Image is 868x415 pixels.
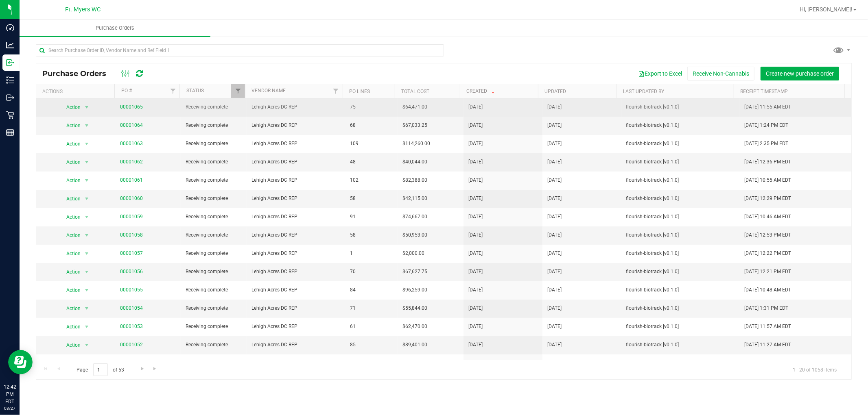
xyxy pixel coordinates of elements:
[251,195,340,202] span: Lehigh Acres DC REP
[468,231,483,239] span: [DATE]
[468,323,483,330] span: [DATE]
[82,211,92,223] span: select
[85,24,145,32] span: Purchase Orders
[744,122,788,129] span: [DATE] 1:24 PM EDT
[6,41,14,49] inline-svg: Analytics
[744,323,791,330] span: [DATE] 11:57 AM EDT
[186,304,242,312] span: Receiving complete
[251,304,340,312] span: Lehigh Acres DC REP
[687,67,754,80] button: Receive Non-Cannabis
[59,321,81,332] span: Action
[350,286,393,294] span: 84
[66,6,101,13] span: Ft. Myers WC
[468,213,483,221] span: [DATE]
[82,230,92,241] span: select
[633,67,687,80] button: Export to Excel
[251,176,340,184] span: Lehigh Acres DC REP
[186,268,242,276] span: Receiving complete
[82,266,92,278] span: select
[59,193,81,204] span: Action
[82,339,92,351] span: select
[6,59,14,67] inline-svg: Inbound
[120,250,143,256] a: 00001057
[402,341,427,349] span: $89,401.00
[59,120,81,131] span: Action
[82,358,92,369] span: select
[59,248,81,259] span: Action
[468,103,483,111] span: [DATE]
[468,341,483,349] span: [DATE]
[82,120,92,131] span: select
[402,286,427,294] span: $96,259.00
[547,250,562,257] span: [DATE]
[120,342,143,348] a: 00001052
[6,93,14,102] inline-svg: Outbound
[350,268,393,276] span: 70
[59,230,81,241] span: Action
[166,84,179,98] a: Filter
[744,231,791,239] span: [DATE] 12:53 PM EDT
[626,231,735,239] span: flourish-biotrack [v0.1.0]
[59,285,81,296] span: Action
[547,176,562,184] span: [DATE]
[402,195,427,202] span: $42,115.00
[350,231,393,239] span: 58
[186,195,242,202] span: Receiving complete
[120,177,143,183] a: 00001061
[120,269,143,274] a: 00001056
[120,104,143,110] a: 00001065
[251,88,286,93] a: Vendor Name
[468,195,483,202] span: [DATE]
[626,286,735,294] span: flourish-biotrack [v0.1.0]
[547,268,562,276] span: [DATE]
[59,211,81,223] span: Action
[186,286,242,294] span: Receiving complete
[402,103,427,111] span: $64,471.00
[251,140,340,148] span: Lehigh Acres DC REP
[4,383,16,405] p: 12:42 PM EDT
[626,250,735,257] span: flourish-biotrack [v0.1.0]
[251,268,340,276] span: Lehigh Acres DC REP
[547,195,562,202] span: [DATE]
[744,286,791,294] span: [DATE] 10:48 AM EDT
[800,6,853,13] span: Hi, [PERSON_NAME]!
[186,158,242,166] span: Receiving complete
[251,286,340,294] span: Lehigh Acres DC REP
[186,213,242,221] span: Receiving complete
[350,103,393,111] span: 75
[251,158,340,166] span: Lehigh Acres DC REP
[186,176,242,184] span: Receiving complete
[186,231,242,239] span: Receiving complete
[402,158,427,166] span: $40,044.00
[626,213,735,221] span: flourish-biotrack [v0.1.0]
[468,140,483,148] span: [DATE]
[82,321,92,332] span: select
[468,268,483,276] span: [DATE]
[626,140,735,148] span: flourish-biotrack [v0.1.0]
[4,405,16,411] p: 08/27
[82,175,92,186] span: select
[350,323,393,330] span: 61
[623,89,664,94] a: Last Updated By
[349,89,370,94] a: PO Lines
[59,175,81,186] span: Action
[626,341,735,349] span: flourish-biotrack [v0.1.0]
[626,268,735,276] span: flourish-biotrack [v0.1.0]
[547,122,562,129] span: [DATE]
[251,122,340,129] span: Lehigh Acres DC REP
[59,102,81,113] span: Action
[468,286,483,294] span: [DATE]
[8,350,33,374] iframe: Resource center
[761,67,839,80] button: Create new purchase order
[350,140,393,148] span: 109
[186,140,242,148] span: Receiving complete
[401,89,429,94] a: Total Cost
[82,248,92,259] span: select
[402,250,424,257] span: $2,000.00
[402,140,430,148] span: $114,260.00
[402,176,427,184] span: $82,388.00
[251,323,340,330] span: Lehigh Acres DC REP
[120,232,143,238] a: 00001058
[93,363,108,376] input: 1
[186,103,242,111] span: Receiving complete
